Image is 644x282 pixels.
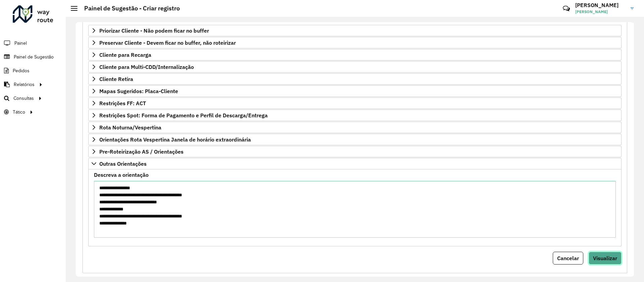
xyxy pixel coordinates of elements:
a: Cliente para Recarga [88,49,622,61]
span: Orientações Rota Vespertina Janela de horário extraordinária [99,137,251,142]
span: Restrições FF: ACT [99,100,146,106]
a: Cliente Retira [88,73,622,85]
span: Consultas [13,95,34,102]
a: Restrições FF: ACT [88,97,622,109]
span: Cliente Retira [99,76,133,82]
span: Priorizar Cliente - Não podem ficar no buffer [99,28,209,33]
h2: Painel de Sugestão - Criar registro [77,5,180,12]
span: Painel de Sugestão [14,53,54,61]
span: Preservar Cliente - Devem ficar no buffer, não roteirizar [99,40,236,45]
a: Contato Rápido [559,1,574,16]
span: Outras Orientações [99,161,147,166]
span: Tático [13,109,25,116]
span: Mapas Sugeridos: Placa-Cliente [99,88,178,94]
span: Cliente para Recarga [99,52,151,57]
button: Visualizar [589,252,622,265]
span: Cliente para Multi-CDD/Internalização [99,64,194,70]
span: Cancelar [557,255,579,261]
span: [PERSON_NAME] [575,9,626,15]
a: Outras Orientações [88,158,622,169]
label: Descreva a orientação [94,171,149,179]
a: Orientações Rota Vespertina Janela de horário extraordinária [88,134,622,145]
span: Rota Noturna/Vespertina [99,125,161,130]
a: Mapas Sugeridos: Placa-Cliente [88,85,622,97]
span: Relatórios [14,81,35,88]
span: Painel [14,40,27,47]
a: Pre-Roteirização AS / Orientações [88,146,622,157]
a: Restrições Spot: Forma de Pagamento e Perfil de Descarga/Entrega [88,110,622,121]
a: Cliente para Multi-CDD/Internalização [88,61,622,73]
span: Restrições Spot: Forma de Pagamento e Perfil de Descarga/Entrega [99,113,268,118]
span: Pre-Roteirização AS / Orientações [99,149,183,154]
a: Preservar Cliente - Devem ficar no buffer, não roteirizar [88,37,622,48]
a: Priorizar Cliente - Não podem ficar no buffer [88,25,622,36]
span: Pedidos [13,67,30,74]
button: Cancelar [553,252,583,265]
h3: [PERSON_NAME] [575,2,626,8]
span: Visualizar [593,255,617,261]
div: Outras Orientações [88,169,622,246]
a: Rota Noturna/Vespertina [88,122,622,133]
